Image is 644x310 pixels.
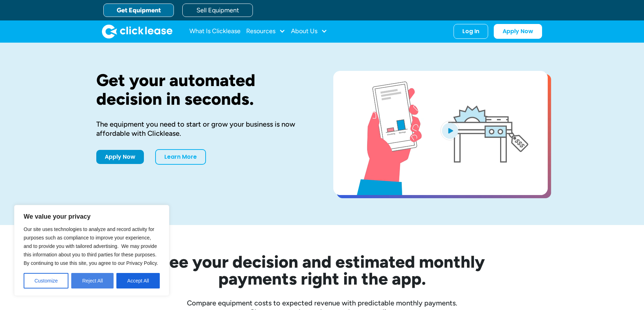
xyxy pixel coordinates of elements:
[155,149,206,165] a: Learn More
[71,273,114,288] button: Reject All
[116,273,160,288] button: Accept All
[189,24,241,38] a: What Is Clicklease
[24,273,68,288] button: Customize
[103,4,174,17] a: Get Equipment
[102,24,172,38] a: home
[182,4,253,17] a: Sell Equipment
[96,150,144,164] a: Apply Now
[333,71,548,195] a: open lightbox
[494,24,542,39] a: Apply Now
[96,71,311,108] h1: Get your automated decision in seconds.
[124,253,520,287] h2: See your decision and estimated monthly payments right in the app.
[102,24,172,38] img: Clicklease logo
[14,205,169,296] div: We value your privacy
[24,226,158,266] span: Our site uses technologies to analyze and record activity for purposes such as compliance to impr...
[291,24,327,38] div: About Us
[96,120,311,138] div: The equipment you need to start or grow your business is now affordable with Clicklease.
[462,28,479,35] div: Log In
[246,24,285,38] div: Resources
[24,212,160,221] p: We value your privacy
[441,121,460,140] img: Blue play button logo on a light blue circular background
